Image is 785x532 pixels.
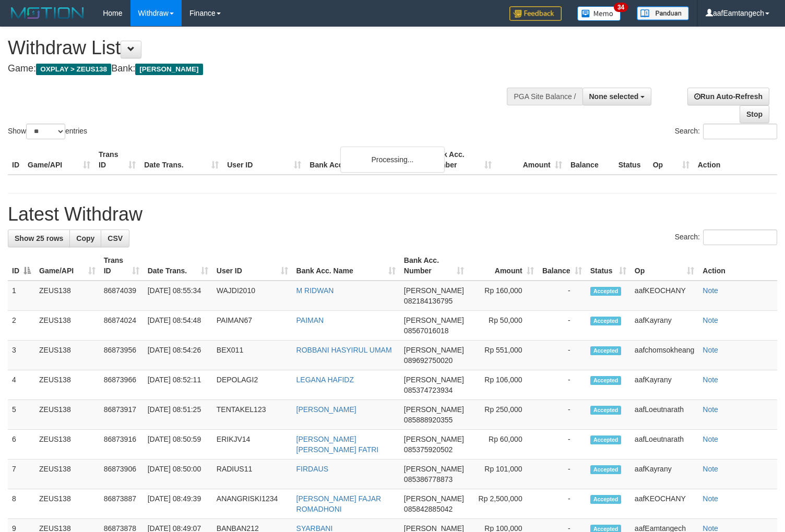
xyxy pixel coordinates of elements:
[100,251,144,281] th: Trans ID: activate to sort column ascending
[305,145,425,175] th: Bank Acc. Name
[8,281,35,311] td: 1
[100,430,144,460] td: 86873916
[212,489,292,519] td: ANANGRISKI1234
[404,435,464,443] span: [PERSON_NAME]
[212,311,292,341] td: PAIMAN67
[631,489,698,519] td: aafKEOCHANY
[35,430,100,460] td: ZEUS138
[144,400,212,430] td: [DATE] 08:51:25
[468,281,538,311] td: Rp 160,000
[404,376,464,384] span: [PERSON_NAME]
[296,465,328,473] a: FIRDAUS
[468,489,538,519] td: Rp 2,500,000
[212,341,292,370] td: BEX011
[507,88,582,105] div: PGA Site Balance /
[296,376,354,384] a: LEGANA HAFIDZ
[740,105,769,123] a: Stop
[590,436,622,444] span: Accepted
[566,145,614,175] th: Balance
[8,124,87,139] label: Show entries
[404,505,453,513] span: Copy 085842885042 to clipboard
[425,145,495,175] th: Bank Acc. Number
[144,370,212,400] td: [DATE] 08:52:11
[8,430,35,460] td: 6
[292,251,400,281] th: Bank Acc. Name: activate to sort column ascending
[296,316,324,324] a: PAIMAN
[212,460,292,489] td: RADIUS11
[8,489,35,519] td: 8
[538,311,586,341] td: -
[589,92,639,101] span: None selected
[8,341,35,370] td: 3
[212,281,292,311] td: WAJDI2010
[100,460,144,489] td: 86873906
[631,251,698,281] th: Op: activate to sort column ascending
[8,251,35,281] th: ID: activate to sort column descending
[468,370,538,400] td: Rp 106,000
[8,204,777,225] h1: Latest Withdraw
[35,251,100,281] th: Game/API: activate to sort column ascending
[614,3,628,12] span: 34
[404,286,464,295] span: [PERSON_NAME]
[35,370,100,400] td: ZEUS138
[703,435,718,443] a: Note
[212,430,292,460] td: ERIKJV14
[8,38,513,58] h1: Withdraw List
[703,346,718,354] a: Note
[35,400,100,430] td: ZEUS138
[590,465,622,474] span: Accepted
[23,145,94,175] th: Game/API
[637,6,689,20] img: panduan.png
[8,64,513,74] h4: Game: Bank:
[100,281,144,311] td: 86874039
[590,406,622,415] span: Accepted
[582,88,652,105] button: None selected
[468,400,538,430] td: Rp 250,000
[296,286,334,295] a: M RIDWAN
[404,346,464,354] span: [PERSON_NAME]
[212,251,292,281] th: User ID: activate to sort column ascending
[538,251,586,281] th: Balance: activate to sort column ascending
[538,281,586,311] td: -
[36,64,111,75] span: OXPLAY > ZEUS138
[108,234,123,243] span: CSV
[144,251,212,281] th: Date Trans.: activate to sort column ascending
[404,494,464,503] span: [PERSON_NAME]
[340,147,445,173] div: Processing...
[687,88,769,105] a: Run Auto-Refresh
[35,341,100,370] td: ZEUS138
[631,281,698,311] td: aafKEOCHANY
[590,376,622,385] span: Accepted
[212,400,292,430] td: TENTAKEL123
[8,400,35,430] td: 5
[296,346,392,354] a: ROBBANI HASYIRUL UMAM
[8,229,70,247] a: Show 25 rows
[468,311,538,341] td: Rp 50,000
[590,346,622,355] span: Accepted
[703,376,718,384] a: Note
[577,6,621,21] img: Button%20Memo.svg
[590,317,622,325] span: Accepted
[631,460,698,489] td: aafKayrany
[404,416,453,424] span: Copy 085888920355 to clipboard
[590,287,622,296] span: Accepted
[296,405,356,414] a: [PERSON_NAME]
[590,495,622,504] span: Accepted
[404,465,464,473] span: [PERSON_NAME]
[404,327,449,335] span: Copy 08567016018 to clipboard
[468,341,538,370] td: Rp 551,000
[135,64,203,75] span: [PERSON_NAME]
[631,370,698,400] td: aafKayrany
[8,370,35,400] td: 4
[631,311,698,341] td: aafKayrany
[649,145,694,175] th: Op
[404,356,453,365] span: Copy 089692750020 to clipboard
[400,251,468,281] th: Bank Acc. Number: activate to sort column ascending
[223,145,305,175] th: User ID
[631,430,698,460] td: aafLoeutnarath
[404,445,453,454] span: Copy 085375920502 to clipboard
[496,145,566,175] th: Amount
[35,489,100,519] td: ZEUS138
[144,489,212,519] td: [DATE] 08:49:39
[404,405,464,414] span: [PERSON_NAME]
